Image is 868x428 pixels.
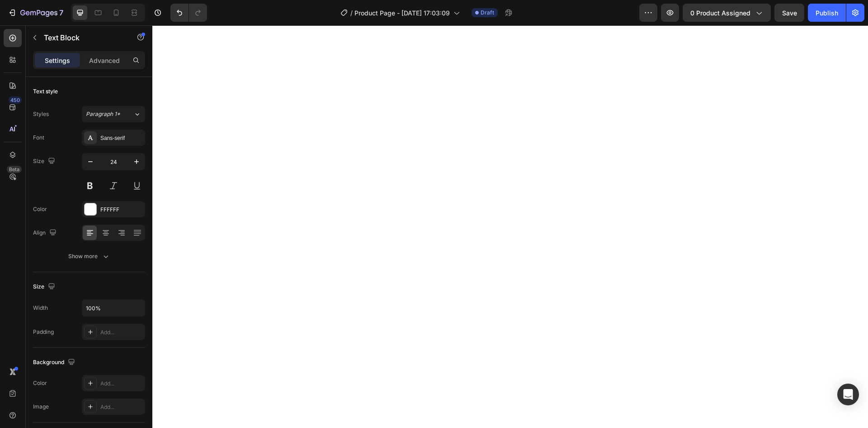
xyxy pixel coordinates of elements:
[782,9,797,17] span: Save
[33,356,77,369] div: Background
[350,8,353,18] span: /
[33,227,58,239] div: Align
[170,4,207,22] div: Undo/Redo
[100,403,143,411] div: Add...
[100,328,143,337] div: Add...
[481,9,494,17] span: Draft
[44,32,121,43] p: Text Block
[9,96,22,104] div: 450
[33,110,49,118] div: Styles
[59,7,63,18] p: 7
[33,328,54,336] div: Padding
[86,110,120,118] span: Paragraph 1*
[33,87,58,96] div: Text style
[354,8,450,18] span: Product Page - [DATE] 17:03:09
[152,25,868,428] iframe: Design area
[89,56,120,65] p: Advanced
[774,4,804,22] button: Save
[816,8,838,18] div: Publish
[4,4,67,22] button: 7
[33,155,57,168] div: Size
[33,304,48,312] div: Width
[100,134,143,142] div: Sans-serif
[808,4,846,22] button: Publish
[100,380,143,388] div: Add...
[100,206,143,214] div: FFFFFF
[690,8,750,18] span: 0 product assigned
[33,134,44,142] div: Font
[33,403,49,411] div: Image
[82,300,145,316] input: Auto
[82,106,145,122] button: Paragraph 1*
[7,166,22,173] div: Beta
[33,248,145,264] button: Show more
[33,379,47,387] div: Color
[68,252,110,261] div: Show more
[33,281,57,293] div: Size
[45,56,70,65] p: Settings
[33,205,47,213] div: Color
[837,384,859,405] div: Open Intercom Messenger
[683,4,771,22] button: 0 product assigned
